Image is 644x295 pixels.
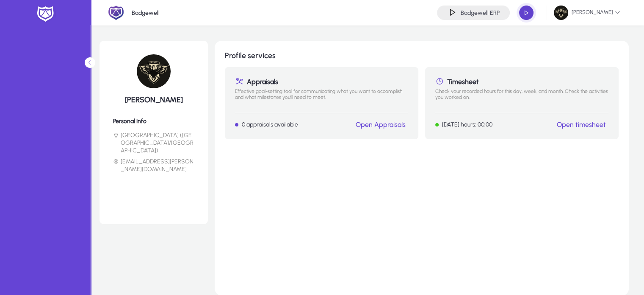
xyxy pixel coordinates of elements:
[235,77,408,86] h1: Appraisals
[356,121,406,129] a: Open Appraisals
[353,120,408,129] button: Open Appraisals
[547,5,627,20] button: [PERSON_NAME]
[113,118,194,125] h6: Personal Info
[35,5,56,23] img: white-logo.png
[242,121,298,128] p: 0 appraisals available
[557,121,606,129] a: Open timesheet
[113,158,194,173] li: [EMAIL_ADDRESS][PERSON_NAME][DOMAIN_NAME]
[132,9,160,17] p: Badgewell
[435,88,608,106] p: Check your recorded hours for this day, week, and month. Check the activities you worked on.
[435,77,608,86] h1: Timesheet
[554,6,620,20] span: [PERSON_NAME]
[235,88,408,106] p: Effective goal-setting tool for communicating what you want to accomplish and what milestones you...
[554,120,608,129] button: Open timesheet
[461,9,500,17] h4: Badgewell ERP
[108,5,124,21] img: 2.png
[554,6,568,20] img: 77.jpg
[113,132,194,155] li: [GEOGRAPHIC_DATA] ([GEOGRAPHIC_DATA]/[GEOGRAPHIC_DATA])
[442,121,492,128] p: [DATE] hours: 00:00
[113,95,194,104] h5: [PERSON_NAME]
[137,54,171,88] img: 77.jpg
[225,51,619,60] h1: Profile services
